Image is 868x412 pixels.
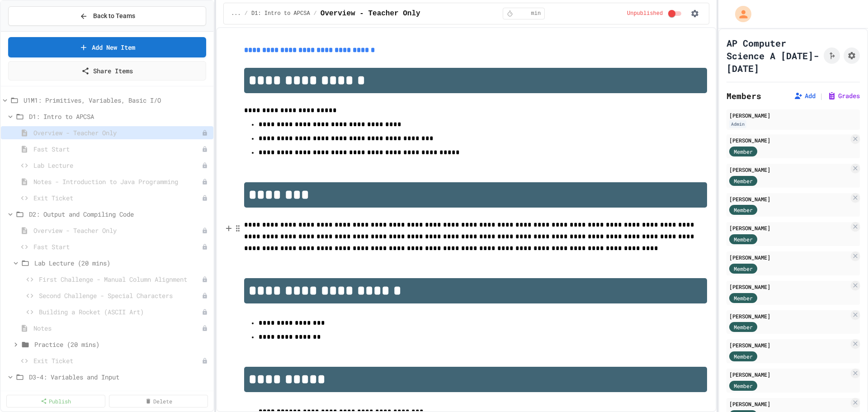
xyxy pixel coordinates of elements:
span: Practice (20 mins) [34,340,210,349]
div: Admin [729,120,746,128]
div: [PERSON_NAME] [729,400,849,408]
span: / [245,10,248,17]
span: Member [734,147,753,156]
div: Unpublished [202,358,208,364]
span: Member [734,206,753,214]
button: Assignment Settings [844,47,860,64]
button: Back to Teams [8,6,206,26]
div: [PERSON_NAME] [729,253,849,261]
span: Exit Ticket [33,193,202,203]
div: Unpublished [202,162,208,169]
span: / [314,10,317,17]
div: Unpublished [202,227,208,234]
span: Lab Lecture (20 mins) [34,258,210,268]
button: Add [794,91,816,100]
span: Overview - Teacher Only [321,8,420,19]
span: Member [734,265,753,273]
div: [PERSON_NAME] [729,166,849,174]
div: Unpublished [202,325,208,331]
span: Overview - Teacher Only [33,128,202,137]
span: Unpublished [627,10,663,17]
span: U1M1: Primitives, Variables, Basic I/O [24,95,210,105]
span: Member [734,382,753,390]
a: Add New Item [8,37,206,57]
span: First Challenge - Manual Column Alignment [39,275,202,284]
button: Click to see fork details [824,47,840,64]
span: Member [734,177,753,185]
span: ... [231,10,241,17]
a: Share Items [8,61,206,81]
div: Unpublished [202,293,208,299]
span: Fast Start [33,242,202,251]
div: [PERSON_NAME] [729,136,849,144]
span: Member [734,294,753,302]
span: D3-4: Variables and Input [29,372,210,382]
div: Unpublished [202,179,208,185]
h2: Members [726,90,761,102]
div: Unpublished [202,195,208,201]
h1: AP Computer Science A [DATE]-[DATE] [726,37,820,75]
span: Overview - Teacher Only [33,226,202,235]
div: [PERSON_NAME] [729,224,849,232]
div: Unpublished [202,309,208,315]
span: Fast Start [33,144,202,154]
span: min [531,10,541,17]
span: D2: Output and Compiling Code [29,209,210,219]
span: Lab Lecture [33,161,202,170]
div: [PERSON_NAME] [729,341,849,349]
div: My Account [726,4,754,24]
span: Notes [33,323,202,333]
iframe: chat widget [830,376,859,403]
span: Building a Rocket (ASCII Art) [39,307,202,317]
span: D1: Intro to APCSA [29,112,210,121]
div: Unpublished [202,130,208,136]
div: [PERSON_NAME] [729,312,849,320]
span: D1: Intro to APCSA [251,10,310,17]
div: [PERSON_NAME] [729,283,849,291]
button: Grades [827,91,860,100]
span: Second Challenge - Special Characters [39,291,202,300]
iframe: chat widget [793,336,859,375]
div: Unpublished [202,146,208,152]
span: Member [734,352,753,360]
div: Unpublished [202,276,208,283]
div: [PERSON_NAME] [729,370,849,379]
span: Exit Ticket [33,356,202,365]
span: Back to Teams [93,11,135,21]
span: | [819,90,824,101]
span: Notes - Introduction to Java Programming [33,177,202,186]
span: Member [734,323,753,331]
a: Delete [109,395,208,407]
a: Publish [6,395,105,407]
div: [PERSON_NAME] [729,111,857,119]
div: [PERSON_NAME] [729,195,849,203]
span: Member [734,235,753,243]
div: Unpublished [202,244,208,250]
